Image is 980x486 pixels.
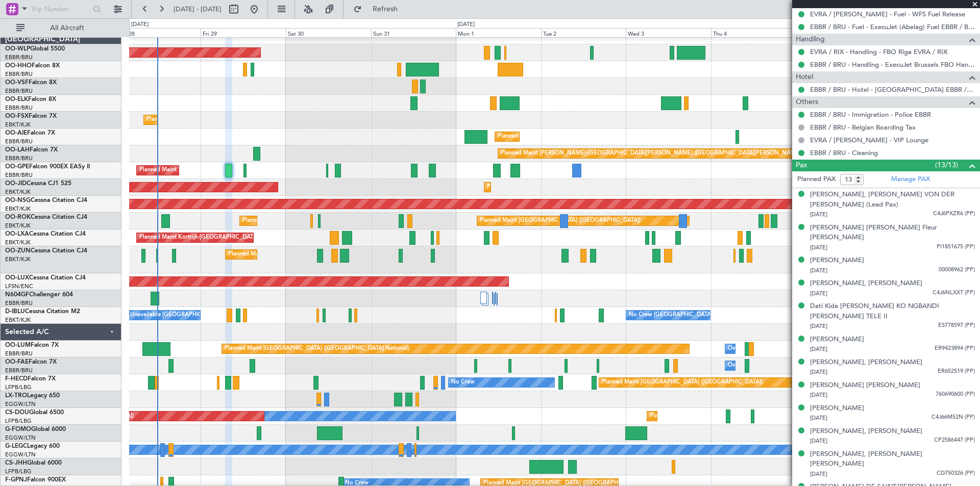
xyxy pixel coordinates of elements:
span: D-IBLU [5,309,25,315]
span: [DATE] [810,290,827,297]
span: OO-LUM [5,342,31,348]
span: OO-LUX [5,275,29,281]
span: OO-LXA [5,231,29,237]
div: [PERSON_NAME] [810,335,864,345]
a: EBBR / BRU - Immigration - Police EBBR [810,110,931,119]
div: Planned Maint [GEOGRAPHIC_DATA] ([GEOGRAPHIC_DATA] National) [139,163,324,178]
span: [DATE] [810,345,827,353]
div: Planned Maint Kortrijk-[GEOGRAPHIC_DATA] [228,247,347,262]
span: [DATE] [810,322,827,330]
div: Owner Melsbroek Air Base [728,341,797,356]
div: [PERSON_NAME], [PERSON_NAME] VON DER [PERSON_NAME] (Lead Pax) [810,190,975,210]
a: EBKT/KJK [5,255,31,263]
div: Planned Maint [GEOGRAPHIC_DATA] ([GEOGRAPHIC_DATA]) [480,213,641,228]
a: EBBR/BRU [5,171,33,179]
a: EBKT/KJK [5,205,31,213]
a: EBBR/BRU [5,367,33,374]
a: EGGW/LTN [5,434,36,442]
button: Refresh [349,1,410,17]
span: ES778597 (PP) [938,321,975,330]
div: Planned Maint Kortrijk-[GEOGRAPHIC_DATA] [487,180,606,195]
a: OO-FSXFalcon 7X [5,113,57,119]
div: Thu 4 [711,28,796,37]
span: OO-HHO [5,63,32,69]
a: OO-FAEFalcon 7X [5,359,57,365]
a: EBBR / BRU - Hotel - [GEOGRAPHIC_DATA] EBBR / [GEOGRAPHIC_DATA] [810,85,975,94]
span: C4J66M52N (PP) [932,413,975,422]
span: Hotel [796,71,813,83]
div: No Crew [451,375,475,390]
a: LFPB/LBG [5,383,32,391]
a: EBKT/KJK [5,188,31,196]
span: OO-FSX [5,113,29,119]
a: EBBR/BRU [5,104,33,112]
div: Planned Maint Kortrijk-[GEOGRAPHIC_DATA] [242,213,361,228]
a: EBBR / BRU - Handling - ExecuJet Brussels FBO Handling Abelag [810,60,975,69]
span: Pax [796,160,807,171]
a: OO-LUMFalcon 7X [5,342,59,348]
a: EBKT/KJK [5,121,31,129]
span: (13/13) [935,160,958,170]
span: 00008962 (PP) [939,266,975,274]
div: Planned Maint [GEOGRAPHIC_DATA] ([GEOGRAPHIC_DATA] National) [225,341,409,356]
div: Fri 29 [201,28,286,37]
span: OO-GPE [5,164,29,170]
label: Planned PAX [797,174,836,185]
span: [DATE] [810,211,827,218]
div: [PERSON_NAME], [PERSON_NAME] [PERSON_NAME] [810,449,975,469]
span: [DATE] - [DATE] [174,5,222,14]
div: [PERSON_NAME] [810,255,864,266]
span: OO-ZUN [5,248,31,254]
a: OO-VSFFalcon 8X [5,80,57,86]
span: G-FOMO [5,426,31,432]
a: EBKT/KJK [5,222,31,229]
div: [DATE] [457,20,475,29]
div: [PERSON_NAME], [PERSON_NAME] [810,426,922,437]
a: OO-ZUNCessna Citation CJ4 [5,248,87,254]
span: [DATE] [810,414,827,422]
div: Planned Maint [GEOGRAPHIC_DATA] ([GEOGRAPHIC_DATA]) [498,129,658,144]
span: OO-WLP [5,46,30,52]
a: EBBR/BRU [5,155,33,162]
span: OO-VSF [5,80,29,86]
div: [PERSON_NAME], [PERSON_NAME] [810,357,922,368]
div: Sun 31 [371,28,456,37]
a: EBBR/BRU [5,299,33,307]
span: N604GF [5,292,29,298]
span: [DATE] [810,391,827,399]
a: EBKT/KJK [5,316,31,324]
span: Others [796,96,818,108]
span: F-GPNJ [5,477,27,483]
div: [PERSON_NAME] [PERSON_NAME] Fleur [PERSON_NAME] [810,223,975,243]
div: [PERSON_NAME] [810,403,864,414]
span: G-LEGC [5,443,27,449]
a: EBBR / BRU - Fuel - ExecuJet (Abelag) Fuel EBBR / BRU [810,22,975,31]
a: EBBR/BRU [5,87,33,95]
span: C4J6NLXXT (PP) [933,289,975,297]
button: All Aircraft [11,20,111,36]
span: 760690600 (PP) [936,390,975,399]
a: EBBR / BRU - Belgian Boarding Tax [810,123,916,132]
div: Dati Kida [PERSON_NAME] KO NGBANDI [PERSON_NAME] TELE II [810,301,975,321]
a: CS-JHHGlobal 6000 [5,460,62,466]
span: OO-FAE [5,359,29,365]
a: OO-ROKCessna Citation CJ4 [5,214,87,220]
a: EBKT/KJK [5,239,31,246]
span: OO-AIE [5,130,27,136]
span: OO-NSG [5,197,31,203]
span: OO-LAH [5,147,30,153]
a: OO-HHOFalcon 8X [5,63,60,69]
a: EGGW/LTN [5,451,36,458]
a: EBBR/BRU [5,54,33,61]
span: LX-TRO [5,393,27,399]
span: [DATE] [810,470,827,478]
a: LFSN/ENC [5,283,33,290]
span: ER9423894 (PP) [935,344,975,353]
span: CS-DOU [5,410,29,416]
div: Thu 28 [116,28,201,37]
a: EBBR/BRU [5,70,33,78]
a: G-FOMOGlobal 6000 [5,426,66,432]
span: CS-JHH [5,460,27,466]
div: [DATE] [131,20,149,29]
a: EVRA / [PERSON_NAME] - VIP Lounge [810,136,928,144]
